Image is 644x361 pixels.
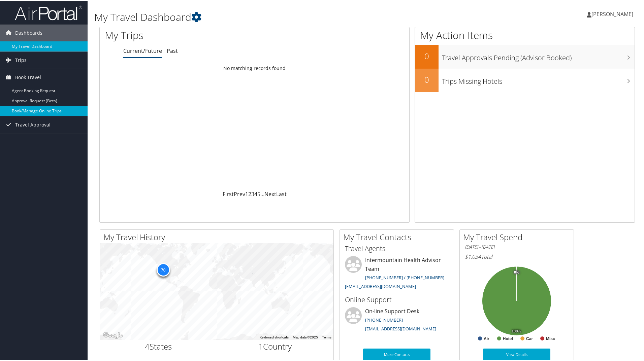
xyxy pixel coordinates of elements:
[15,116,51,133] span: Travel Approval
[343,231,454,242] h2: My Travel Contacts
[483,348,550,360] a: View Details
[465,252,569,260] h6: Total
[465,252,481,260] span: $1,034
[15,68,41,85] span: Book Travel
[156,262,170,276] div: 70
[591,10,633,17] span: [PERSON_NAME]
[463,231,574,242] h2: My Travel Spend
[526,336,533,340] text: Car
[102,330,124,339] img: Google
[546,336,555,340] text: Misc
[234,190,245,197] a: Prev
[105,340,212,352] h2: States
[365,274,444,280] a: [PHONE_NUMBER] / [PHONE_NUMBER]
[258,340,263,351] span: 1
[587,3,640,24] a: [PERSON_NAME]
[342,255,452,291] li: Intermountain Health Advisor Team
[264,190,276,197] a: Next
[254,190,257,197] a: 4
[514,270,519,274] tspan: 0%
[442,49,635,62] h3: Travel Approvals Pending (Advisor Booked)
[342,306,452,334] li: On-line Support Desk
[248,190,251,197] a: 2
[223,190,234,197] a: First
[100,62,409,74] td: No matching records found
[222,340,329,352] h2: Country
[251,190,254,197] a: 3
[465,243,569,250] h6: [DATE] - [DATE]
[345,294,449,304] h3: Online Support
[293,335,318,338] span: Map data ©2025
[102,330,124,339] a: Open this area in Google Maps (opens a new window)
[94,9,458,24] h1: My Travel Dashboard
[260,190,264,197] span: …
[15,24,42,41] span: Dashboards
[363,348,430,360] a: More Contacts
[415,68,635,92] a: 0Trips Missing Hotels
[276,190,287,197] a: Last
[415,28,635,42] h1: My Action Items
[15,51,27,68] span: Trips
[415,73,439,85] h2: 0
[365,325,436,331] a: [EMAIL_ADDRESS][DOMAIN_NAME]
[245,190,248,197] a: 1
[512,329,521,333] tspan: 100%
[484,336,489,340] text: Air
[442,73,635,85] h3: Trips Missing Hotels
[365,316,403,322] a: [PHONE_NUMBER]
[167,46,178,54] a: Past
[257,190,260,197] a: 5
[260,334,289,339] button: Keyboard shortcuts
[145,340,150,351] span: 4
[103,231,333,242] h2: My Travel History
[322,335,331,338] a: Terms (opens in new tab)
[415,50,439,61] h2: 0
[345,243,449,253] h3: Travel Agents
[15,4,82,20] img: airportal-logo.png
[345,283,416,289] a: [EMAIL_ADDRESS][DOMAIN_NAME]
[105,28,275,42] h1: My Trips
[123,46,162,54] a: Current/Future
[503,336,513,340] text: Hotel
[415,44,635,68] a: 0Travel Approvals Pending (Advisor Booked)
